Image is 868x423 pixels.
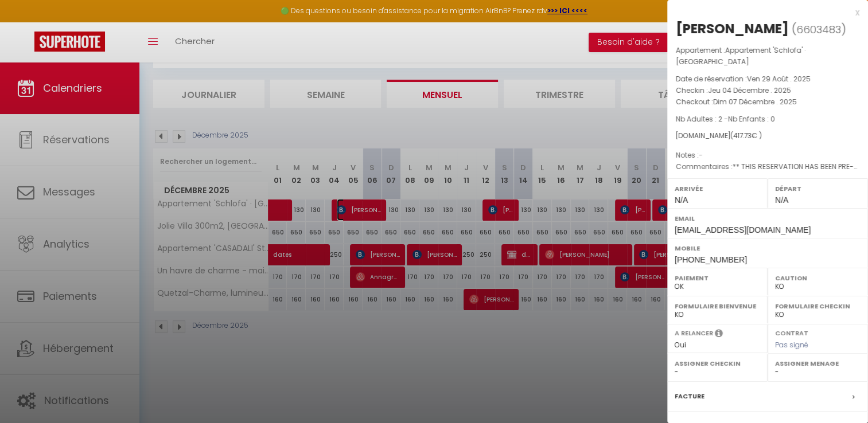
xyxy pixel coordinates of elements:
label: Formulaire Checkin [775,300,861,312]
label: Formulaire Bienvenue [675,300,760,312]
div: [DOMAIN_NAME] [676,131,859,142]
span: Dim 07 Décembre . 2025 [713,97,797,107]
span: Nb Adultes : 2 - [676,114,775,124]
label: Email [675,213,861,224]
span: Pas signé [775,340,808,350]
span: Jeu 04 Décembre . 2025 [708,85,791,95]
span: N/A [775,195,788,205]
span: ( ) [792,21,846,37]
p: Checkout : [676,96,859,108]
span: [PHONE_NUMBER] [675,255,747,264]
span: 6603483 [796,22,841,37]
label: Mobile [675,242,861,254]
span: Ven 29 Août . 2025 [747,74,811,84]
span: ( € ) [730,131,762,140]
label: Arrivée [675,183,760,194]
label: Assigner Checkin [675,358,760,369]
span: 417.73 [733,131,752,140]
i: Sélectionner OUI si vous souhaiter envoyer les séquences de messages post-checkout [715,328,723,341]
label: Assigner Menage [775,358,861,369]
span: [EMAIL_ADDRESS][DOMAIN_NAME] [675,225,811,234]
span: Nb Enfants : 0 [728,114,775,124]
p: Date de réservation : [676,73,859,85]
p: Notes : [676,150,859,161]
p: Checkin : [676,85,859,96]
span: N/A [675,195,688,205]
p: Commentaires : [676,161,859,173]
span: Appartement 'Schlofa' · [GEOGRAPHIC_DATA] [676,45,805,66]
div: [PERSON_NAME] [676,19,789,38]
label: A relancer [675,328,713,338]
label: Contrat [775,328,808,336]
label: Départ [775,183,861,194]
p: Appartement : [676,45,859,68]
label: Facture [675,390,704,402]
div: x [667,6,859,19]
label: Caution [775,272,861,284]
span: - [699,150,703,160]
label: Paiement [675,272,760,284]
